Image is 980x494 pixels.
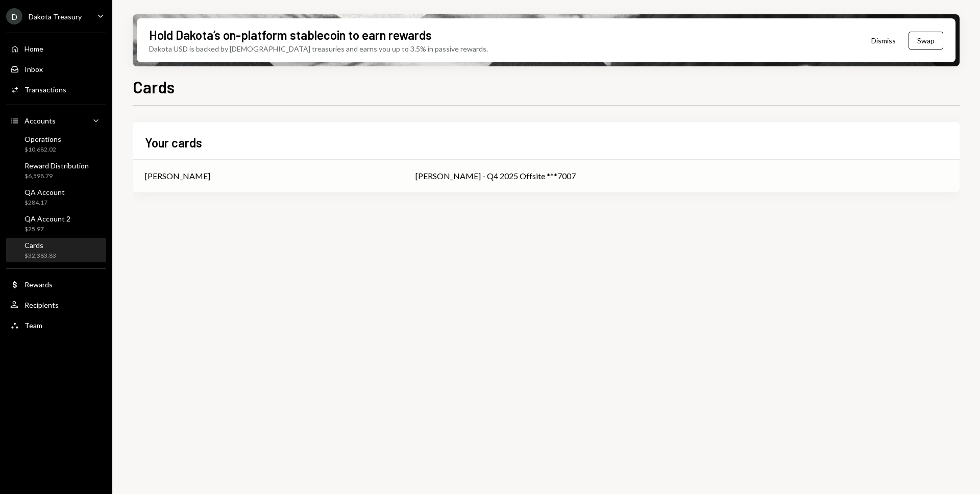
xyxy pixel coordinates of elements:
[149,27,432,43] div: Hold Dakota’s on-platform stablecoin to earn rewards
[6,295,106,314] a: Recipients
[24,65,43,73] div: Inbox
[6,60,106,78] a: Inbox
[6,80,106,98] a: Transactions
[859,29,909,53] button: Dismiss
[6,132,106,156] a: Operations$10,682.02
[6,39,106,58] a: Home
[149,43,488,54] div: Dakota USD is backed by [DEMOGRAPHIC_DATA] treasuries and earns you up to 3.5% in passive rewards.
[6,238,106,262] a: Cards$32,383.83
[6,275,106,293] a: Rewards
[24,44,43,53] div: Home
[6,158,106,183] a: Reward Distribution$6,598.79
[24,199,65,207] div: $284.17
[24,188,65,196] div: QA Account
[24,301,59,309] div: Recipients
[24,145,61,154] div: $10,682.02
[24,225,70,234] div: $25.97
[24,116,56,125] div: Accounts
[24,241,56,250] div: Cards
[24,135,61,143] div: Operations
[6,211,106,236] a: QA Account 2$25.97
[6,316,106,334] a: Team
[6,8,22,24] div: D
[6,185,106,209] a: QA Account$284.17
[24,252,56,260] div: $32,383.83
[145,134,202,151] h2: Your cards
[24,214,70,223] div: QA Account 2
[24,161,89,170] div: Reward Distribution
[24,172,89,181] div: $6,598.79
[909,32,943,50] button: Swap
[29,12,82,21] div: Dakota Treasury
[415,170,947,182] div: [PERSON_NAME] - Q4 2025 Offsite ***7007
[6,111,106,130] a: Accounts
[24,321,42,330] div: Team
[24,85,66,94] div: Transactions
[24,280,53,289] div: Rewards
[145,170,210,182] div: [PERSON_NAME]
[133,77,175,97] h1: Cards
